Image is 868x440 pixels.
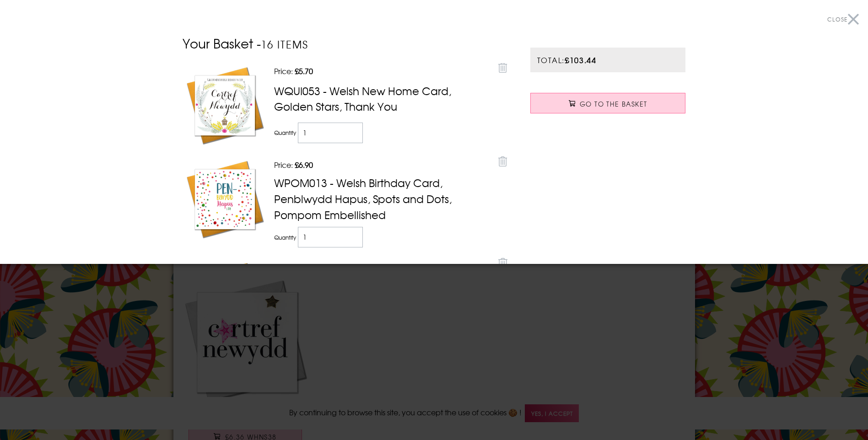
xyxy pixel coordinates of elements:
[185,159,265,239] img: B01LVXERH7.MAIN.jpg
[827,9,859,30] button: Close menu
[293,261,313,272] strong: £5.70
[185,261,265,341] img: WQUI093.jpg
[565,54,596,65] strong: £103.44
[496,59,510,75] a: Remove
[261,37,309,52] small: 16 items
[274,65,491,76] p: Price:
[274,261,491,272] p: Price:
[496,254,510,271] a: Remove
[185,65,265,145] img: WQUI053_334603d4-ca36-4b7f-b120-f92e729a025d.jpg
[183,34,512,53] h2: Your Basket -
[274,159,491,170] p: Price:
[293,65,313,76] strong: £5.70
[530,48,686,72] p: Total:
[298,227,363,247] input: Item quantity
[298,123,363,143] input: Item quantity
[827,15,847,23] span: Close
[530,93,686,113] a: Go to the Basket
[274,129,296,137] label: Quantity
[274,175,452,222] a: WPOM013 - Welsh Birthday Card, Penblwydd Hapus, Spots and Dots, Pompom Embellished
[293,159,313,170] strong: £6.90
[496,152,510,169] a: Remove
[274,83,451,114] a: WQUI053 - Welsh New Home Card, Golden Stars, Thank You
[274,233,296,241] label: Quantity
[580,99,647,108] span: Go to the Basket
